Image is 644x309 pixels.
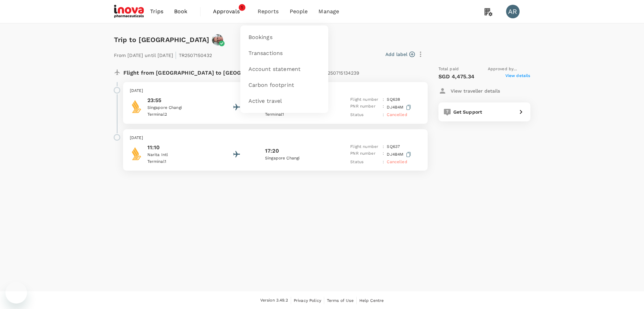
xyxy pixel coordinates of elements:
[350,159,380,166] p: Status
[350,112,380,118] p: Status
[488,66,530,73] span: Approved by
[5,282,27,304] iframe: Button to launch messaging window
[387,112,407,117] span: Cancelled
[359,298,384,303] span: Help Centre
[383,150,384,159] p: :
[248,97,282,105] span: Active travel
[383,112,384,118] p: :
[244,61,324,77] a: Account statement
[327,297,354,304] a: Terms of Use
[350,96,380,103] p: Flight number
[350,150,380,159] p: PNR number
[438,73,475,81] p: SGD 4,475.34
[244,30,324,45] a: Bookings
[383,143,384,150] p: :
[130,100,143,113] img: Singapore Airlines
[213,7,247,16] span: Approvals
[248,50,283,57] span: Transactions
[318,70,359,76] span: A20250715134239
[212,34,223,45] img: avatar-679729af9386b.jpeg
[248,65,301,73] span: Account statement
[383,159,384,166] p: :
[294,298,321,303] span: Privacy Policy
[114,4,145,19] img: iNova Pharmaceuticals
[327,298,354,303] span: Terms of Use
[294,297,321,304] a: Privacy Policy
[147,158,208,165] p: Terminal 1
[244,93,324,109] a: Active travel
[265,147,279,155] p: 17:20
[130,147,143,160] img: Singapore Airlines
[438,85,500,97] button: View traveller details
[383,96,384,103] p: :
[114,34,210,45] h6: Trip to [GEOGRAPHIC_DATA]
[453,109,482,115] span: Get Support
[239,4,245,11] span: 1
[350,103,380,112] p: PNR number
[130,135,421,141] p: [DATE]
[130,88,421,94] p: [DATE]
[387,159,407,164] span: Cancelled
[451,88,500,94] p: View traveller details
[506,5,520,18] div: AR
[359,297,384,304] a: Help Centre
[387,143,400,150] p: SQ 637
[318,7,339,16] span: Manage
[147,104,208,111] p: Singapore Changi
[248,34,272,41] span: Bookings
[174,7,188,16] span: Book
[150,7,163,16] span: Trips
[505,73,530,81] span: View details
[244,45,324,61] a: Transactions
[387,96,400,103] p: SQ 638
[114,48,212,60] p: From [DATE] until [DATE] TR2507150432
[438,66,459,73] span: Total paid
[175,50,177,60] span: |
[383,103,384,112] p: :
[248,81,294,89] span: Carbon footprint
[260,297,288,304] span: Version 3.49.2
[290,7,308,16] span: People
[147,111,208,118] p: Terminal 2
[350,143,380,150] p: Flight number
[385,51,415,58] button: Add label
[147,96,208,104] p: 23:55
[258,7,279,16] span: Reports
[387,150,412,159] p: DJ4B4M
[244,77,324,93] a: Carbon footprint
[265,155,326,162] p: Singapore Changi
[147,143,208,152] p: 11:10
[147,152,208,158] p: Narita Intl
[123,66,360,78] p: Flight from [GEOGRAPHIC_DATA] to [GEOGRAPHIC_DATA] (roundtrip)
[265,111,326,118] p: Terminal 1
[387,103,412,112] p: DJ4B4M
